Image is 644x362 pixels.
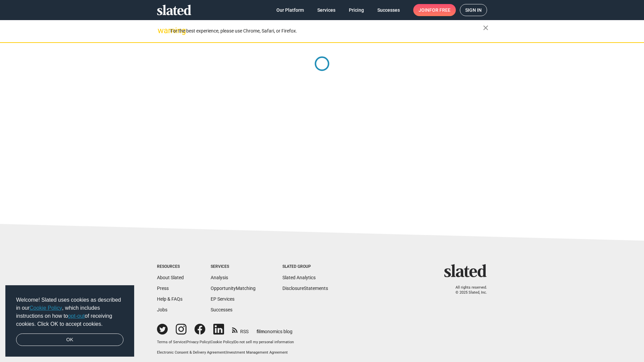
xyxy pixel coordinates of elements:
[429,4,450,16] span: for free
[257,323,292,335] a: filmonomics blog
[157,264,184,269] div: Resources
[234,340,294,345] button: Do not sell my personal information
[448,285,487,295] p: All rights reserved. © 2025 Slated, Inc.
[16,334,123,346] a: dismiss cookie message
[282,264,328,269] div: Slated Group
[317,4,335,16] span: Services
[211,264,256,269] div: Services
[465,4,482,16] span: Sign in
[157,296,182,302] a: Help & FAQs
[185,340,186,344] span: |
[413,4,456,16] a: Joinfor free
[343,4,369,16] a: Pricing
[460,4,487,16] a: Sign in
[211,286,256,291] a: OpportunityMatching
[226,350,288,355] a: Investment Management Agreement
[233,340,234,344] span: |
[419,4,450,16] span: Join
[30,305,62,311] a: Cookie Policy
[211,307,232,312] a: Successes
[211,275,228,280] a: Analysis
[157,350,225,355] a: Electronic Consent & Delivery Agreement
[5,285,134,357] div: cookieconsent
[232,324,249,335] a: RSS
[482,24,490,32] mat-icon: close
[225,350,226,355] span: |
[349,4,364,16] span: Pricing
[282,286,328,291] a: DisclosureStatements
[158,26,166,35] mat-icon: warning
[282,275,316,280] a: Slated Analytics
[68,313,85,319] a: opt-out
[157,307,167,312] a: Jobs
[211,296,234,302] a: EP Services
[276,4,304,16] span: Our Platform
[170,26,483,36] div: For the best experience, please use Chrome, Safari, or Firefox.
[157,340,185,344] a: Terms of Service
[16,296,123,328] span: Welcome! Slated uses cookies as described in our , which includes instructions on how to of recei...
[372,4,405,16] a: Successes
[157,275,184,280] a: About Slated
[377,4,400,16] span: Successes
[157,286,169,291] a: Press
[312,4,341,16] a: Services
[271,4,309,16] a: Our Platform
[257,329,265,334] span: film
[210,340,211,344] span: |
[211,340,233,344] a: Cookie Policy
[186,340,210,344] a: Privacy Policy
